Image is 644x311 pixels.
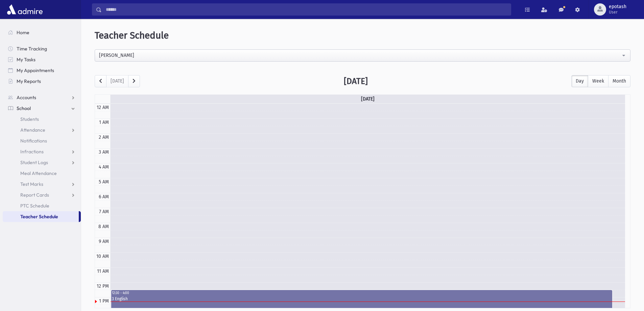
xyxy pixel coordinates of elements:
a: Student Logs [3,157,81,168]
button: prev [95,75,106,87]
button: next [128,75,140,87]
span: School [17,105,31,111]
a: Meal Attendance [3,168,81,179]
span: Notifications [20,138,47,144]
a: Home [3,27,81,38]
a: My Reports [3,76,81,87]
a: Report Cards [3,190,81,200]
div: 1 PM [98,297,110,305]
div: 12:30 - 4:00 [112,291,612,296]
div: 11 AM [96,268,110,275]
div: 4 AM [97,163,110,171]
span: My Tasks [17,57,35,63]
button: Month [608,75,630,87]
div: 12 AM [95,104,110,111]
span: Teacher Schedule [20,214,58,220]
button: [DATE] [106,75,128,87]
div: [PERSON_NAME] [99,52,621,59]
span: Report Cards [20,192,49,198]
span: epotash [609,4,626,9]
span: Meal Attendance [20,170,57,176]
div: 1 AM [98,119,110,126]
a: Teacher Schedule [3,211,79,222]
span: Time Tracking [17,46,47,52]
div: 9 AM [97,238,110,245]
a: Time Tracking [3,43,81,54]
h2: [DATE] [344,76,368,86]
span: Infractions [20,149,44,155]
span: Student Logs [20,159,48,165]
a: My Tasks [3,54,81,65]
div: 2 AM [97,134,110,141]
img: AdmirePro [5,3,44,16]
div: 3 AM [97,149,110,156]
a: PTC Schedule [3,200,81,211]
a: School [3,103,81,114]
a: [DATE] [360,95,376,103]
button: Week [588,75,609,87]
span: My Reports [17,78,41,84]
a: Test Marks [3,179,81,190]
span: Teacher Schedule [95,30,169,41]
button: Mrs. Adler [95,49,630,62]
div: 3 English [112,296,612,302]
span: Test Marks [20,181,43,187]
span: Home [17,29,29,36]
div: 12 PM [95,283,110,290]
span: User [609,9,626,15]
a: Attendance [3,125,81,135]
a: Students [3,114,81,125]
input: Search [102,3,511,16]
a: My Appointments [3,65,81,76]
span: Accounts [17,94,36,101]
span: PTC Schedule [20,203,49,209]
span: Students [20,116,39,122]
a: Accounts [3,92,81,103]
div: 5 AM [97,178,110,185]
span: Attendance [20,127,45,133]
a: Notifications [3,135,81,146]
div: 10 AM [95,253,110,260]
a: Infractions [3,146,81,157]
div: 6 AM [97,193,110,200]
span: My Appointments [17,67,54,73]
button: Day [571,75,588,87]
div: 8 AM [97,223,110,230]
div: 7 AM [98,208,110,215]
